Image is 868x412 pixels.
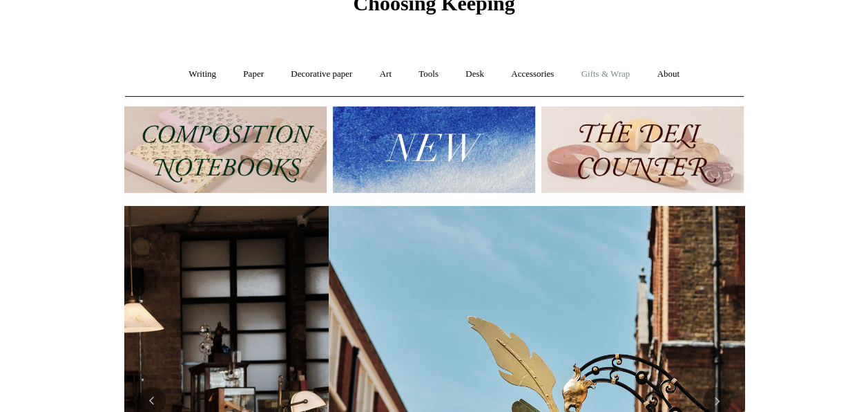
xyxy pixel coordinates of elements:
[176,56,229,93] a: Writing
[353,3,514,12] a: Choosing Keeping
[453,56,496,93] a: Desk
[499,56,566,93] a: Accessories
[367,56,404,93] a: Art
[406,56,451,93] a: Tools
[568,56,642,93] a: Gifts & Wrap
[644,56,692,93] a: About
[541,106,744,193] img: The Deli Counter
[278,56,365,93] a: Decorative paper
[124,106,327,193] img: 202302 Composition ledgers.jpg__PID:69722ee6-fa44-49dd-a067-31375e5d54ec
[231,56,276,93] a: Paper
[333,106,535,193] img: New.jpg__PID:f73bdf93-380a-4a35-bcfe-7823039498e1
